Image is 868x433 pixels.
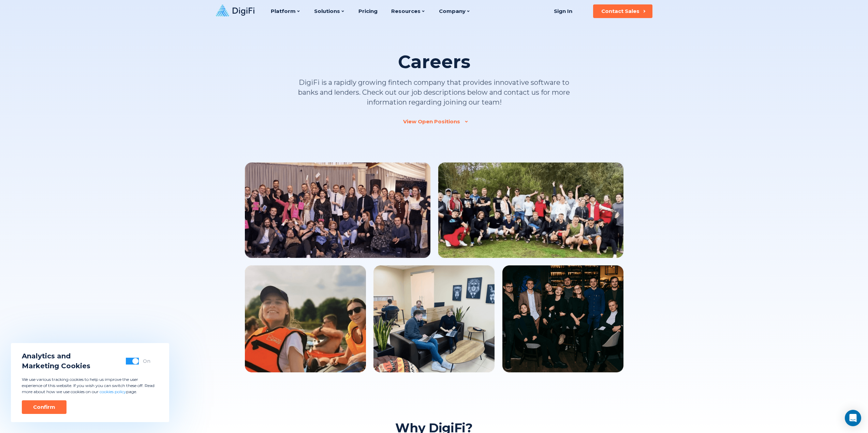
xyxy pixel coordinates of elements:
span: Analytics and [22,351,90,361]
p: We use various tracking cookies to help us improve the user experience of this website. If you wi... [22,376,158,395]
img: Team Image 4 [373,265,495,372]
a: cookies policy [100,389,126,394]
a: Sign In [546,4,581,18]
img: Team Image 3 [245,265,366,372]
span: Marketing Cookies [22,361,90,371]
img: Team Image 1 [245,163,430,258]
p: DigiFi is a rapidly growing fintech company that provides innovative software to banks and lender... [294,78,574,107]
button: Contact Sales [593,4,652,18]
button: Confirm [22,400,67,414]
img: Team Image 5 [502,265,623,372]
div: Confirm [33,404,55,411]
div: Contact Sales [601,8,639,15]
a: View Open Positions [403,118,465,125]
div: View Open Positions [403,118,460,125]
h1: Careers [398,52,470,72]
img: Team Image 2 [438,163,623,258]
div: On [143,358,150,365]
div: Open Intercom Messenger [845,410,861,426]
